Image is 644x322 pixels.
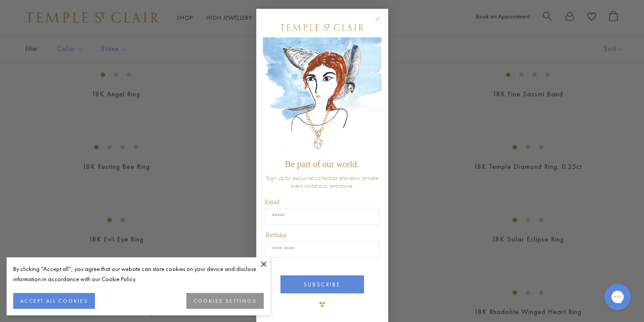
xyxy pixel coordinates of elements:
img: Temple St. Clair [280,24,364,31]
img: c4a9eb12-d91a-4d4a-8ee0-386386f4f338.jpeg [263,37,382,155]
button: ACCEPT ALL COOKIES [13,293,95,309]
div: By clicking “Accept all”, you agree that our website can store cookies on your device and disclos... [13,264,264,284]
button: Close dialog [377,18,388,29]
span: Email [265,199,280,205]
button: SUBSCRIBE [280,275,364,293]
button: COOKIES SETTINGS [186,293,264,309]
input: Email [266,208,379,225]
span: Be part of our world. [285,159,359,169]
iframe: Gorgias live chat messenger [600,281,635,313]
span: Sign up for exclusive collection previews, private event invitations, and more. [266,174,378,190]
img: TSC [313,296,331,313]
span: Birthday [266,232,287,238]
